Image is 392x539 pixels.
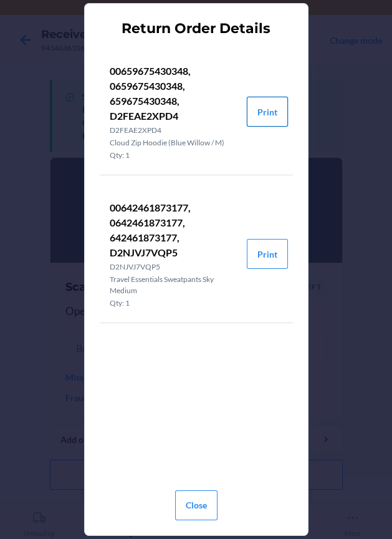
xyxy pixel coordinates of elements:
[110,64,237,124] p: 00659675430348, 0659675430348, 659675430348, D2FEAE2XPD4
[110,150,237,161] p: Qty: 1
[110,125,237,136] p: D2FEAE2XPD4
[247,239,288,269] button: Print
[110,261,237,273] p: D2NJVJ7VQP5
[110,298,237,309] p: Qty: 1
[110,200,237,260] p: 00642461873177, 0642461873177, 642461873177, D2NJVJ7VQP5
[247,97,288,127] button: Print
[110,137,237,148] p: Cloud Zip Hoodie (Blue Willow / M)
[110,274,237,296] p: Travel Essentials Sweatpants Sky Medium
[122,19,270,39] h2: Return Order Details
[175,490,218,520] button: Close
